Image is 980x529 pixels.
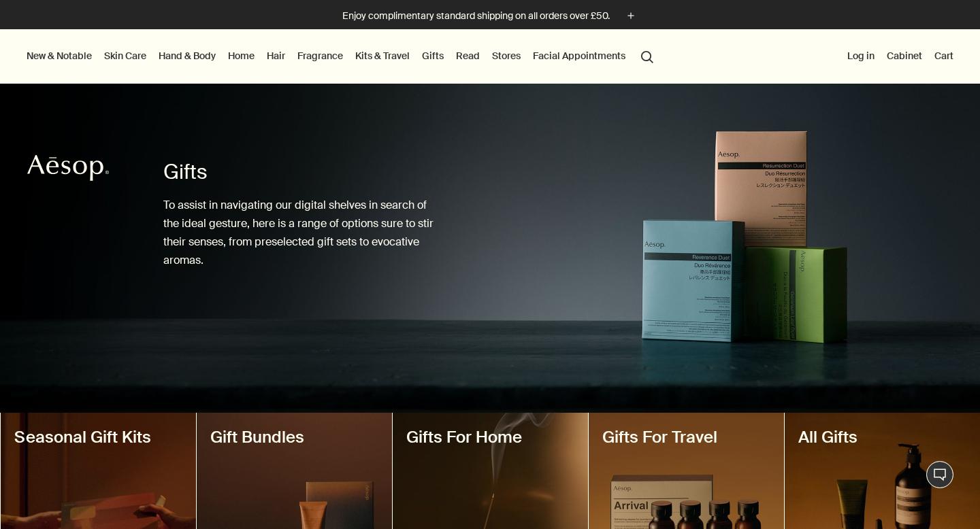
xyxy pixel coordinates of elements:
[342,8,638,24] button: Enjoy complimentary standard shipping on all orders over £50.
[342,9,610,23] p: Enjoy complimentary standard shipping on all orders over £50.
[353,47,412,65] a: Kits & Travel
[295,47,346,65] a: Fragrance
[798,426,966,448] h2: All Gifts
[24,151,112,188] a: Aesop
[602,426,770,448] h2: Gifts For Travel
[264,47,288,65] a: Hair
[419,47,446,65] a: Gifts
[489,47,523,65] button: Stores
[14,426,182,448] h2: Seasonal Gift Kits
[163,158,436,186] h1: Gifts
[453,47,483,65] a: Read
[24,47,95,65] button: New & Notable
[225,47,257,65] a: Home
[884,47,925,65] a: Cabinet
[24,29,659,84] nav: primary
[926,461,953,488] button: Live Assistance
[156,47,218,65] a: Hand & Body
[932,47,956,65] button: Cart
[635,43,659,69] button: Open search
[845,29,956,84] nav: supplementary
[210,426,378,448] h2: Gift Bundles
[845,47,877,65] button: Log in
[163,196,436,270] p: To assist in navigating our digital shelves in search of the ideal gesture, here is a range of op...
[27,154,109,182] svg: Aesop
[406,426,574,448] h2: Gifts For Home
[101,47,149,65] a: Skin Care
[530,47,628,65] a: Facial Appointments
